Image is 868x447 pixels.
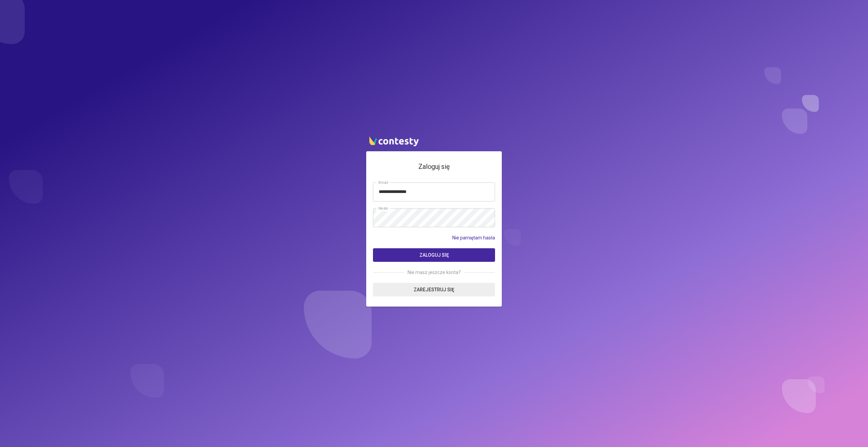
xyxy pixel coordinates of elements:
span: Zaloguj się [419,252,449,258]
a: Zarejestruj się [373,283,495,296]
img: contesty logo [366,134,420,148]
h4: Zaloguj się [373,161,495,172]
a: Nie pamiętam hasła [452,234,495,241]
span: Nie masz jeszcze konta? [404,269,464,276]
button: Zaloguj się [373,248,495,262]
